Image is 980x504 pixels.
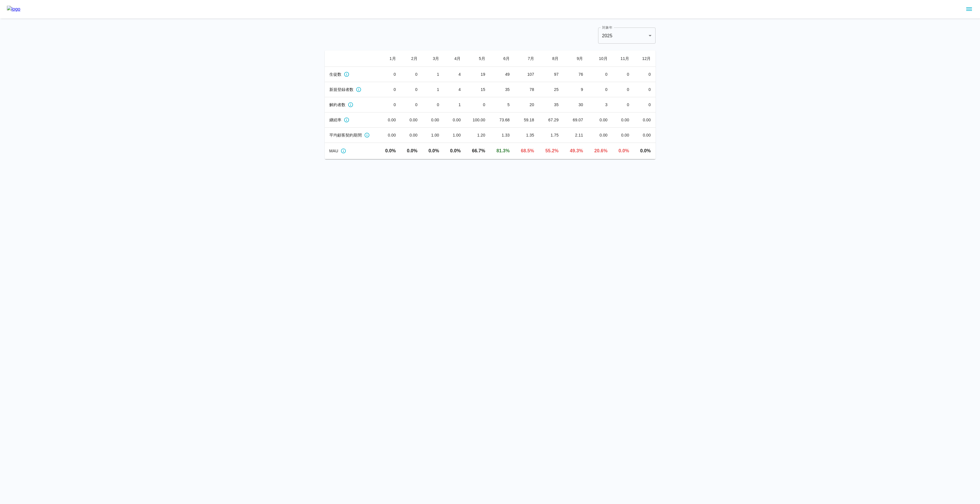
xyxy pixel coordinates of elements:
[7,6,20,13] img: logo
[634,128,655,143] td: 0.00
[379,67,400,82] td: 0
[401,50,422,67] th: 2 月
[602,25,612,30] label: 対象年
[348,102,353,108] svg: 月ごとの解約サブスク数
[563,67,587,82] td: 76
[568,147,583,154] p: 36/73人 | 前月比: -5.9%ポイント
[379,112,400,128] td: 0.00
[494,147,510,154] p: 13/16人 | 前月比: 14.6%ポイント
[514,97,539,112] td: 20
[465,128,490,143] td: 1.20
[514,128,539,143] td: 1.35
[539,128,563,143] td: 1.75
[617,147,629,154] p: 0/73人 | 前月比: -20.6%ポイント
[519,147,534,154] p: 37/54人 | 前月比: -12.7%ポイント
[401,67,422,82] td: 0
[563,50,587,67] th: 9 月
[539,112,563,128] td: 67.29
[588,50,612,67] th: 10 月
[490,128,514,143] td: 1.33
[422,82,444,97] td: 1
[543,147,558,154] p: 37/67人 | 前月比: -13.3%ポイント
[344,71,349,77] svg: 月ごとのアクティブなサブスク数
[490,112,514,128] td: 73.68
[329,102,346,108] span: 解約者数
[490,50,514,67] th: 6 月
[563,112,587,128] td: 69.07
[964,4,974,14] button: sidemenu
[490,82,514,97] td: 35
[401,82,422,97] td: 0
[401,112,422,128] td: 0.00
[588,67,612,82] td: 0
[563,82,587,97] td: 9
[444,112,465,128] td: 0.00
[341,148,346,154] svg: その月に練習を実施したユーザー数 ÷ その月末時点でのアクティブな契約者数 × 100
[634,97,655,112] td: 0
[588,112,612,128] td: 0.00
[422,128,444,143] td: 1.00
[588,82,612,97] td: 0
[514,82,539,97] td: 78
[612,50,634,67] th: 11 月
[514,67,539,82] td: 107
[539,67,563,82] td: 97
[364,132,370,138] svg: 月ごとの平均継続期間(ヶ月)
[634,112,655,128] td: 0.00
[329,148,339,154] span: MAU
[356,87,362,92] svg: 月ごとの新規サブスク数
[465,50,490,67] th: 5 月
[422,50,444,67] th: 3 月
[379,97,400,112] td: 0
[379,128,400,143] td: 0.00
[588,97,612,112] td: 3
[539,82,563,97] td: 25
[638,147,651,154] p: 0/73人 | 前月比: 0.0%ポイント
[427,147,439,154] p: 0/0人 | 前月比: 0.0%ポイント
[405,147,417,154] p: 0/0人 | 前月比: 0.0%ポイント
[539,97,563,112] td: 35
[490,97,514,112] td: 5
[514,112,539,128] td: 59.18
[465,97,490,112] td: 0
[444,128,465,143] td: 1.00
[383,147,396,154] p: 0/0人
[465,67,490,82] td: 19
[588,128,612,143] td: 0.00
[490,67,514,82] td: 49
[612,112,634,128] td: 0.00
[612,67,634,82] td: 0
[448,147,461,154] p: 0/1人 | 前月比: 0.0%ポイント
[592,147,608,154] p: 15/73人 | 前月比: -28.8%ポイント
[329,132,362,138] span: 平均顧客契約期間
[329,71,341,77] span: 生徒数
[422,67,444,82] td: 1
[612,82,634,97] td: 0
[563,97,587,112] td: 30
[634,82,655,97] td: 0
[598,28,656,44] div: 2025
[514,50,539,67] th: 7 月
[329,87,354,92] span: 新規登録者数
[401,128,422,143] td: 0.00
[422,97,444,112] td: 0
[379,82,400,97] td: 0
[465,112,490,128] td: 100.00
[444,50,465,67] th: 4 月
[444,67,465,82] td: 4
[379,50,400,67] th: 1 月
[444,82,465,97] td: 4
[470,147,485,154] p: 4/6人 | 前月比: 66.7%ポイント
[329,117,341,123] span: 継続率
[422,112,444,128] td: 0.00
[539,50,563,67] th: 8 月
[401,97,422,112] td: 0
[444,97,465,112] td: 1
[465,82,490,97] td: 15
[612,128,634,143] td: 0.00
[634,50,655,67] th: 12 月
[612,97,634,112] td: 0
[634,67,655,82] td: 0
[563,128,587,143] td: 2.11
[344,117,349,123] svg: 月ごとの継続率(%)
